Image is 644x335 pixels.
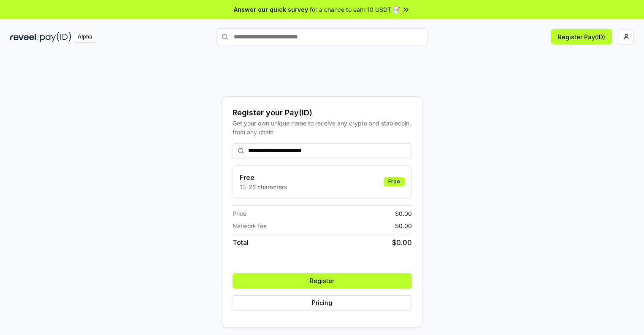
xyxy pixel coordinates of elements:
[551,29,612,44] button: Register Pay(ID)
[392,237,412,248] span: $ 0.00
[240,182,287,191] p: 13-25 characters
[40,32,71,42] img: pay_id
[233,237,249,248] span: Total
[233,273,412,289] button: Register
[233,209,246,218] span: Price
[384,177,405,186] div: Free
[233,295,412,310] button: Pricing
[234,5,308,14] span: Answer our quick survey
[395,221,412,230] span: $ 0.00
[240,172,287,182] h3: Free
[10,32,38,42] img: reveel_dark
[310,5,400,14] span: for a chance to earn 10 USDT 📝
[233,107,412,119] div: Register your Pay(ID)
[233,119,412,136] div: Get your own unique name to receive any crypto and stablecoin, from any chain
[73,32,97,42] div: Alpha
[233,221,267,230] span: Network fee
[395,209,412,218] span: $ 0.00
